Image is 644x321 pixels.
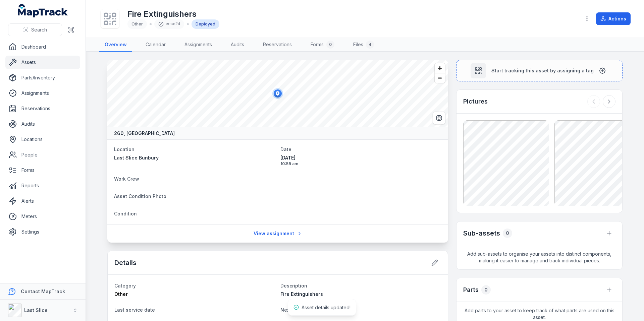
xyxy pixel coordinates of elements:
[114,307,155,313] span: Last service date
[5,194,80,208] a: Alerts
[114,283,136,288] span: Category
[5,210,80,223] a: Meters
[481,285,491,295] div: 0
[280,154,441,167] time: 10/10/2025, 10:59:00 am
[435,73,445,83] button: Zoom out
[456,60,623,81] button: Start tracking this asset by assigning a tag
[99,38,132,52] a: Overview
[21,288,65,294] strong: Contact MapTrack
[114,193,166,199] span: Asset Condition Photo
[5,117,80,131] a: Audits
[5,102,80,115] a: Reservations
[31,26,47,33] span: Search
[5,71,80,84] a: Parts/Inventory
[503,229,512,238] div: 0
[326,41,334,49] div: 0
[435,63,445,73] button: Zoom in
[258,38,297,52] a: Reservations
[280,146,291,152] span: Date
[107,60,448,127] canvas: Map
[5,40,80,54] a: Dashboard
[280,307,321,313] span: Next Service Due
[5,164,80,177] a: Forms
[280,291,323,297] span: Fire Extinguishers
[280,161,441,167] span: 10:59 am
[192,19,219,29] div: Deployed
[457,245,622,269] span: Add sub-assets to organise your assets into distinct components, making it easier to manage and t...
[114,211,137,216] span: Condition
[24,307,48,313] strong: Last Slice
[5,225,80,239] a: Settings
[305,38,340,52] a: Forms0
[348,38,379,52] a: Files4
[114,291,128,297] span: Other
[249,227,307,240] a: View assignment
[280,154,441,161] span: [DATE]
[5,56,80,69] a: Assets
[114,146,135,152] span: Location
[366,41,374,49] div: 4
[225,38,250,52] a: Audits
[5,86,80,100] a: Assignments
[8,23,62,36] button: Search
[463,229,500,238] h2: Sub-assets
[491,67,594,74] span: Start tracking this asset by assigning a tag
[463,285,479,295] h3: Parts
[131,21,143,26] span: Other
[114,258,137,267] h2: Details
[5,148,80,162] a: People
[179,38,217,52] a: Assignments
[596,12,631,25] button: Actions
[5,133,80,146] a: Locations
[280,283,307,288] span: Description
[114,154,275,161] a: Last Slice Bunbury
[433,112,445,124] button: Switch to Satellite View
[5,179,80,192] a: Reports
[140,38,171,52] a: Calendar
[154,19,184,29] div: eece2d
[127,9,219,19] h1: Fire Extinguishers
[114,155,159,160] span: Last Slice Bunbury
[302,305,351,310] span: Asset details updated!
[18,4,68,17] a: MapTrack
[463,97,488,106] h3: Pictures
[114,130,175,137] strong: 260, [GEOGRAPHIC_DATA]
[114,176,139,182] span: Work Crew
